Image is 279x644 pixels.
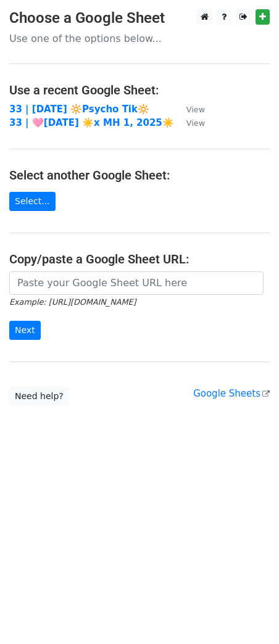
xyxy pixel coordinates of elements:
[9,168,270,183] h4: Select another Google Sheet:
[193,388,270,399] a: Google Sheets
[9,192,56,211] a: Select...
[9,297,136,307] small: Example: [URL][DOMAIN_NAME]
[174,104,205,115] a: View
[9,271,264,295] input: Paste your Google Sheet URL here
[186,118,205,128] small: View
[9,32,270,45] p: Use one of the options below...
[174,117,205,128] a: View
[9,83,270,97] h4: Use a recent Google Sheet:
[9,252,270,266] h4: Copy/paste a Google Sheet URL:
[9,321,41,340] input: Next
[9,387,69,406] a: Need help?
[9,117,174,128] a: 33 | 🩷[DATE] ☀️x MH 1, 2025☀️
[9,104,149,115] a: 33 | [DATE] 🔆Psycho Tik🔆
[186,105,205,114] small: View
[9,9,270,27] h3: Choose a Google Sheet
